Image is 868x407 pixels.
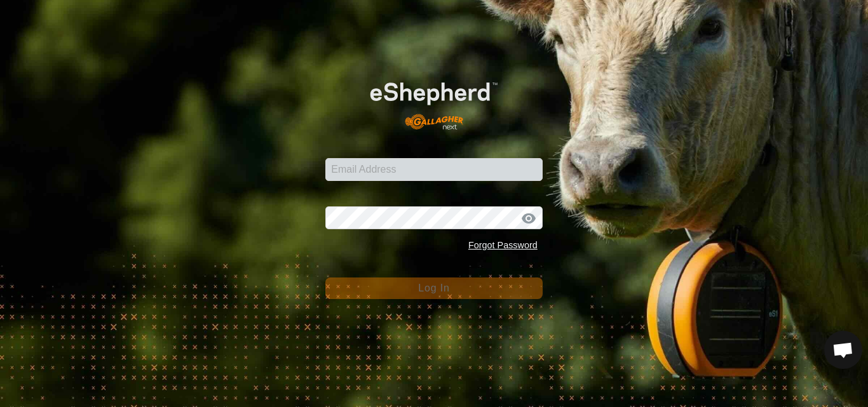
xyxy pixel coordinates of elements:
a: Forgot Password [468,240,538,250]
span: Log In [418,283,449,293]
button: Log In [325,277,543,299]
input: Email Address [325,158,543,181]
img: E-shepherd Logo [347,64,520,138]
a: Open chat [824,331,862,369]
